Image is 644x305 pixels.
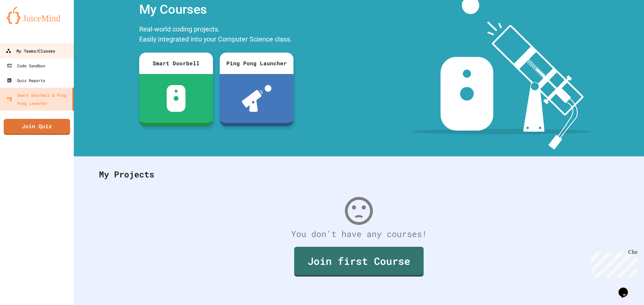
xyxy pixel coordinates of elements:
div: Real-world coding projects. Easily integrated into your Computer Science class. [136,22,297,48]
div: Ping Pong Launcher [220,53,293,74]
div: My Projects [92,161,626,187]
a: Join Quiz [4,119,70,135]
div: Chat with us now!Close [3,3,46,43]
iframe: chat widget [588,249,637,278]
img: sdb-white.svg [167,85,186,112]
img: logo-orange.svg [7,7,67,24]
div: My Teams/Classes [6,47,55,55]
div: Smart Doorbell & Ping Pong Launcher [7,91,70,107]
div: Smart Doorbell [139,53,213,74]
div: Quiz Reports [7,76,45,84]
a: Join first Course [294,247,424,277]
iframe: chat widget [616,278,637,298]
div: You don't have any courses! [92,228,626,240]
div: Code Sandbox [7,62,45,70]
img: ppl-with-ball.png [242,85,272,112]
